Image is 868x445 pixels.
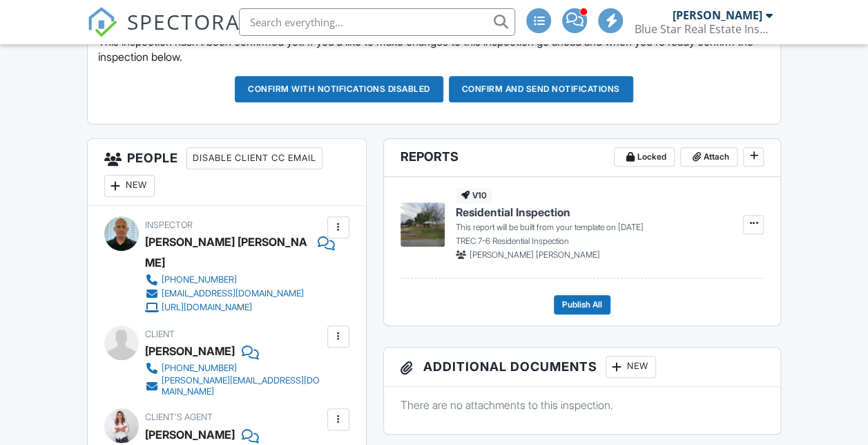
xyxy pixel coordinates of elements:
[145,329,175,339] span: Client
[145,220,193,230] span: Inspector
[145,341,235,361] div: [PERSON_NAME]
[162,288,304,299] div: [EMAIL_ADDRESS][DOMAIN_NAME]
[145,412,213,422] span: Client's Agent
[449,76,633,102] button: Confirm and send notifications
[88,139,366,206] h3: People
[634,22,772,36] div: Blue Star Real Estate Inspection Services
[145,231,311,273] div: [PERSON_NAME] [PERSON_NAME]
[162,302,252,313] div: [URL][DOMAIN_NAME]
[384,348,781,387] h3: Additional Documents
[162,375,324,397] div: [PERSON_NAME][EMAIL_ADDRESS][DOMAIN_NAME]
[186,147,322,169] div: Disable Client CC Email
[145,301,324,314] a: [URL][DOMAIN_NAME]
[87,7,117,37] img: The Best Home Inspection Software - Spectora
[145,424,235,445] a: [PERSON_NAME]
[104,175,155,197] div: New
[401,397,764,413] p: There are no attachments to this inspection.
[145,287,324,301] a: [EMAIL_ADDRESS][DOMAIN_NAME]
[235,76,443,102] button: Confirm with notifications disabled
[239,8,515,36] input: Search everything...
[606,356,656,378] div: New
[145,375,324,397] a: [PERSON_NAME][EMAIL_ADDRESS][DOMAIN_NAME]
[145,361,324,375] a: [PHONE_NUMBER]
[162,274,237,285] div: [PHONE_NUMBER]
[87,19,240,48] a: SPECTORA
[162,363,237,374] div: [PHONE_NUMBER]
[127,7,240,36] span: SPECTORA
[98,34,771,65] p: This inspection hasn't been confirmed yet. If you'd like to make changes to this inspection go ah...
[672,8,762,22] div: [PERSON_NAME]
[145,273,324,287] a: [PHONE_NUMBER]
